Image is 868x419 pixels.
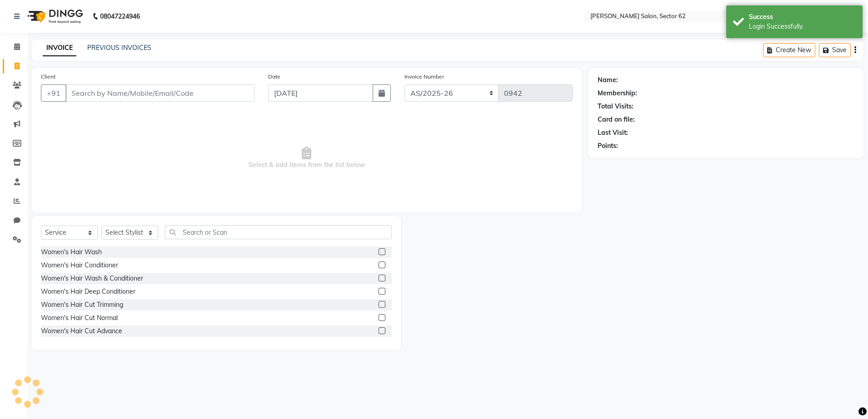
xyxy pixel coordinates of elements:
a: PREVIOUS INVOICES [87,44,151,52]
label: Invoice Number [404,73,444,81]
div: Women's Hair Wash & Conditioner [41,274,143,283]
div: Success [749,12,856,22]
div: Women's Hair Cut Normal [41,313,118,323]
div: Total Visits: [598,102,634,111]
div: Women's Hair Conditioner [41,261,118,270]
span: Select & add items from the list below [41,113,573,203]
img: logo [23,4,85,29]
input: Search by Name/Mobile/Email/Code [65,84,254,102]
div: Membership: [598,89,637,98]
a: INVOICE [43,40,76,56]
div: Women's Hair Cut Trimming [41,300,123,310]
div: Login Successfully. [749,22,856,31]
label: Date [268,73,280,81]
input: Search or Scan [165,225,392,239]
div: Women's Hair Deep Conditioner [41,287,135,296]
div: Last Visit: [598,128,628,138]
div: Women's Hair Cut Advance [41,326,122,336]
button: Save [819,43,851,57]
button: +91 [41,84,66,102]
div: Points: [598,141,618,151]
label: Client [41,73,55,81]
div: Card on file: [598,115,635,124]
b: 08047224946 [100,4,140,29]
div: Women's Hair Wash [41,247,102,257]
div: Name: [598,75,618,85]
button: Create New [763,43,815,57]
